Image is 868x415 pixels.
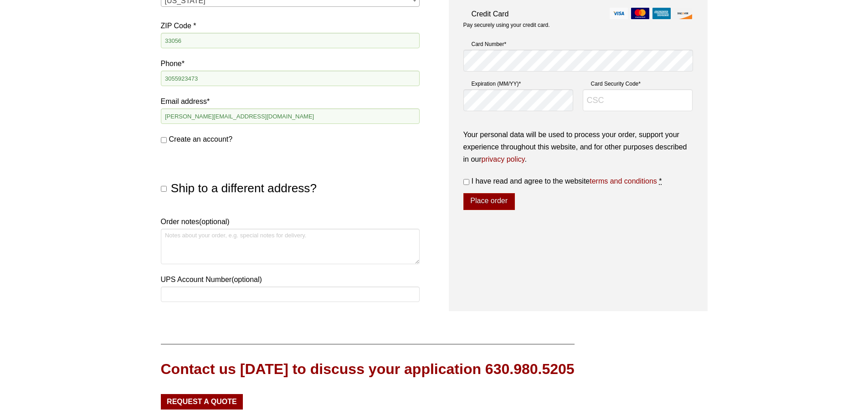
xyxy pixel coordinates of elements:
label: Card Security Code [583,79,693,88]
input: CSC [583,89,693,111]
p: Pay securely using your credit card. [463,21,693,29]
label: Card Number [463,40,693,49]
a: Request a Quote [161,394,243,410]
img: mastercard [631,8,649,19]
div: Contact us [DATE] to discuss your application 630.980.5205 [161,359,575,379]
input: I have read and agree to the websiteterms and conditions * [463,179,469,185]
input: Create an account? [161,137,167,143]
label: ZIP Code [161,20,420,32]
label: Phone [161,57,420,70]
p: Your personal data will be used to process your order, support your experience throughout this we... [463,128,693,166]
label: UPS Account Number [161,273,420,286]
img: discover [674,8,692,19]
span: I have read and agree to the website [472,177,657,185]
span: (optional) [199,218,230,225]
img: amex [652,8,671,19]
span: (optional) [231,276,262,283]
button: Place order [463,193,515,210]
img: visa [610,8,628,19]
abbr: required [659,177,662,185]
span: Request a Quote [167,398,237,405]
fieldset: Payment Info [463,36,693,119]
span: Create an account? [169,135,233,143]
label: Order notes [161,215,420,228]
span: Ship to a different address? [171,181,317,195]
input: Ship to a different address? [161,186,167,192]
a: terms and conditions [590,177,657,185]
a: privacy policy [482,155,525,163]
label: Credit Card [463,8,693,20]
label: Expiration (MM/YY) [463,79,574,88]
label: Email address [161,95,420,108]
